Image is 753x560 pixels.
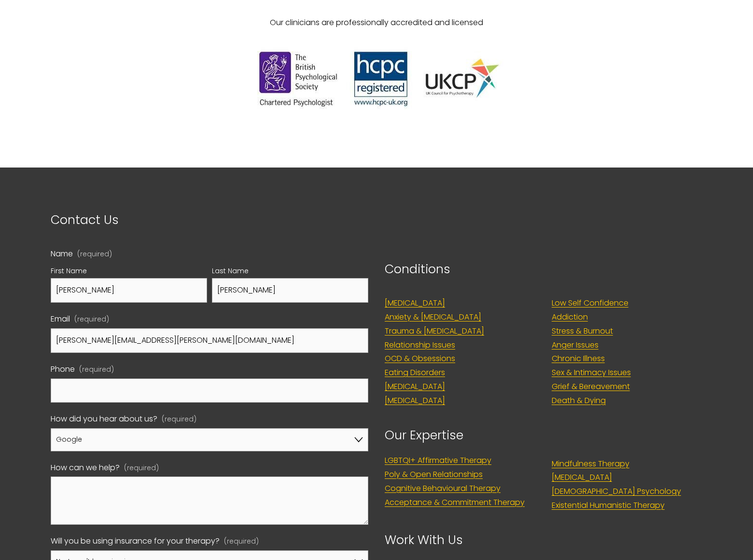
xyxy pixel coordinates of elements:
p: Work With Us [385,529,702,551]
span: (required) [224,535,259,547]
span: (required) [162,413,196,425]
div: Last Name [212,265,368,278]
span: Phone [51,363,75,377]
a: [MEDICAL_DATA] [385,394,445,408]
a: Stress & Burnout [552,324,613,338]
a: [MEDICAL_DATA] [385,296,445,310]
a: [MEDICAL_DATA] [552,471,612,485]
span: (required) [74,313,109,325]
a: Grief & Bereavement [552,380,630,394]
a: Existential Humanistic Therapy [552,499,665,513]
span: Will you be using insurance for your therapy? [51,534,220,548]
a: Anxiety & [MEDICAL_DATA] [385,310,481,324]
a: Death & Dying [552,394,606,408]
a: Mindfulness Therapy [552,457,629,471]
a: Cognitive Behavioural Therapy [385,482,501,496]
a: Acceptance & Commitment Therapy [385,496,525,510]
a: OCD & Obsessions [385,352,455,366]
a: [MEDICAL_DATA] [385,380,445,394]
span: (required) [79,364,114,376]
a: [DEMOGRAPHIC_DATA] Psychology [552,485,681,499]
a: LGBTQI+ Affirmative Therapy [385,454,491,468]
a: Sex & Intimacy Issues [552,366,631,380]
span: How can we help? [51,461,120,475]
a: Poly & Open Relationships [385,468,483,482]
span: (required) [124,462,159,474]
span: Email [51,312,70,326]
a: Chronic Illness [552,352,605,366]
span: Name [51,247,73,261]
a: Eating Disorders [385,366,445,380]
p: Our Expertise [385,424,535,447]
a: Relationship Issues [385,338,455,352]
p: Our clinicians are professionally accredited and licensed [100,16,653,30]
a: Low Self Confidence [552,296,628,310]
span: How did you hear about us? [51,412,157,426]
a: Addiction [552,310,588,324]
p: Contact Us [51,209,368,231]
div: First Name [51,265,207,278]
a: Trauma & [MEDICAL_DATA] [385,324,484,338]
span: (required) [77,251,112,257]
a: Anger Issues [552,338,599,352]
select: How did you hear about us? [51,428,368,451]
p: Conditions [385,258,702,280]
